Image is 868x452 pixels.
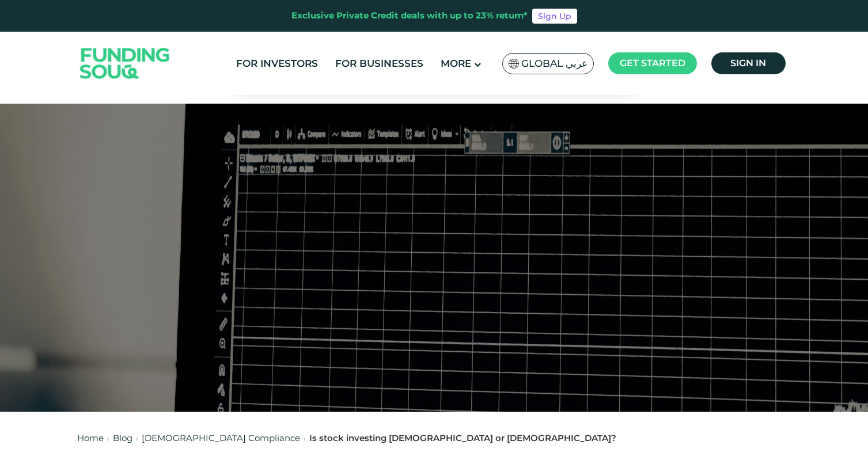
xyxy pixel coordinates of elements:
span: Global عربي [521,57,587,70]
a: Sign in [711,52,786,74]
a: For Businesses [332,54,426,73]
div: Is stock investing [DEMOGRAPHIC_DATA] or [DEMOGRAPHIC_DATA]? [309,432,616,445]
span: Get started [620,58,685,69]
a: [DEMOGRAPHIC_DATA] Compliance [142,432,300,443]
a: For Investors [233,54,321,73]
div: Exclusive Private Credit deals with up to 23% return* [291,9,528,22]
img: SA Flag [509,59,519,69]
a: Blog [113,432,132,443]
a: Sign Up [532,9,577,24]
span: More [441,58,471,69]
span: Sign in [730,58,766,69]
img: Logo [69,35,181,93]
a: Home [77,432,104,443]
